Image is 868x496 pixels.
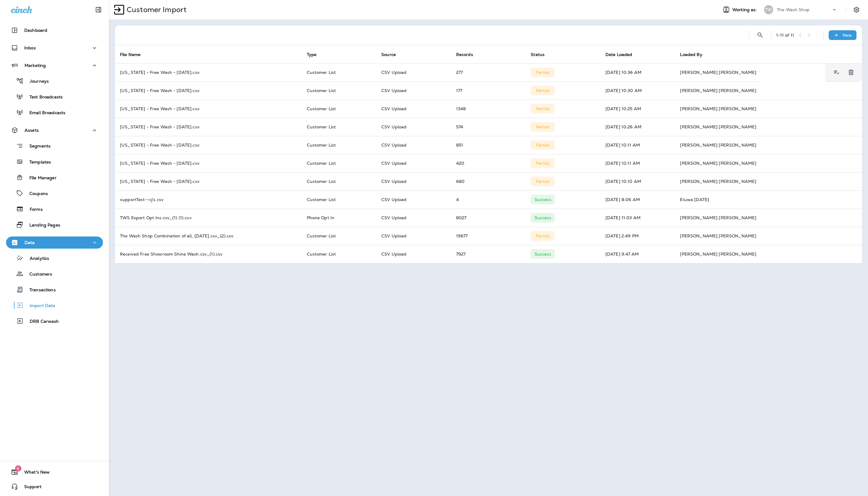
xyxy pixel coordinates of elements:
[451,190,526,209] td: 4
[24,256,49,262] p: Analytics
[376,172,451,190] td: CSV Upload
[6,90,103,103] button: Text Broadcasts
[456,52,473,57] span: Records
[302,209,377,227] td: Phone Opt In
[536,233,550,238] p: Partial
[124,5,187,14] p: Customer Import
[376,100,451,118] td: CSV Upload
[536,70,550,75] p: Partial
[120,52,141,57] span: File Name
[451,154,526,172] td: 420
[307,52,325,57] span: Type
[6,155,103,168] button: Templates
[675,227,862,245] td: [PERSON_NAME] [PERSON_NAME]
[6,139,103,152] button: Segments
[675,172,862,190] td: [PERSON_NAME] [PERSON_NAME]
[6,283,103,296] button: Transactions
[601,154,675,172] td: [DATE] 10:11 AM
[456,52,481,57] span: Records
[536,88,550,93] p: Partial
[601,172,675,190] td: [DATE] 10:10 AM
[6,315,103,327] button: DRB Carwash
[675,100,862,118] td: [PERSON_NAME] [PERSON_NAME]
[302,245,377,263] td: Customer List
[115,245,302,263] td: Received Free Showroom Shine Wash.csv_(1).csv
[451,172,526,190] td: 680
[376,118,451,136] td: CSV Upload
[777,7,810,12] p: The Wash Shop
[601,81,675,100] td: [DATE] 10:30 AM
[601,209,675,227] td: [DATE] 11:03 AM
[830,66,843,78] button: View Details
[115,118,302,136] td: [US_STATE] - Free Wash - [DATE].csv
[6,124,103,136] button: Assets
[675,154,862,172] td: [PERSON_NAME] [PERSON_NAME]
[680,52,702,57] span: Loaded By
[120,52,148,57] span: File Name
[376,63,451,81] td: CSV Upload
[6,203,103,215] button: Forms
[675,136,862,154] td: [PERSON_NAME] [PERSON_NAME]
[732,7,758,12] span: Working as:
[24,28,47,33] p: Dashboard
[535,197,551,202] p: Success
[24,45,36,50] p: Inbox
[302,81,377,100] td: Customer List
[845,66,857,78] button: Delete
[601,100,675,118] td: [DATE] 10:25 AM
[23,272,52,277] p: Customers
[6,252,103,264] button: Analytics
[376,245,451,263] td: CSV Upload
[764,5,773,14] div: TW
[6,267,103,280] button: Customers
[90,4,107,16] button: Collapse Sidebar
[6,187,103,200] button: Coupons
[115,81,302,100] td: [US_STATE] - Free Wash - [DATE].csv
[6,218,103,231] button: Landing Pages
[6,59,103,71] button: Marketing
[451,81,526,100] td: 177
[675,190,862,209] td: Eluwa [DATE]
[6,42,103,54] button: Inbox
[451,118,526,136] td: 574
[23,175,57,181] p: File Manager
[605,52,640,57] span: Date Loaded
[23,144,51,150] p: Segments
[6,74,103,87] button: Journeys
[24,207,43,213] p: Forms
[601,190,675,209] td: [DATE] 8:06 AM
[23,287,56,293] p: Transactions
[6,481,103,493] button: Support
[302,136,377,154] td: Customer List
[451,63,526,81] td: 277
[851,4,862,15] button: Settings
[115,154,302,172] td: [US_STATE] - Free Wash - [DATE].csv
[776,33,794,38] div: 1 - 11 of 11
[6,24,103,36] button: Dashboard
[302,172,377,190] td: Customer List
[302,227,377,245] td: Customer List
[115,172,302,190] td: [US_STATE] - Free Wash - [DATE].csv
[115,190,302,209] td: supportTest--cj's.csv
[601,118,675,136] td: [DATE] 10:26 AM
[376,227,451,245] td: CSV Upload
[18,470,50,477] span: What's New
[843,33,852,38] p: New
[451,227,526,245] td: 19677
[24,79,49,84] p: Journeys
[23,94,63,100] p: Text Broadcasts
[605,52,632,57] span: Date Loaded
[115,136,302,154] td: [US_STATE] - Free Wash - [DATE].csv
[25,63,46,68] p: Marketing
[115,63,302,81] td: [US_STATE] - Free Wash - [DATE].csv
[23,110,65,116] p: Email Broadcasts
[531,52,545,57] span: Status
[302,118,377,136] td: Customer List
[601,63,675,81] td: [DATE] 10:36 AM
[6,299,103,312] button: Import Data
[25,240,35,245] p: Data
[6,106,103,119] button: Email Broadcasts
[23,223,60,228] p: Landing Pages
[376,136,451,154] td: CSV Upload
[15,465,21,471] span: 6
